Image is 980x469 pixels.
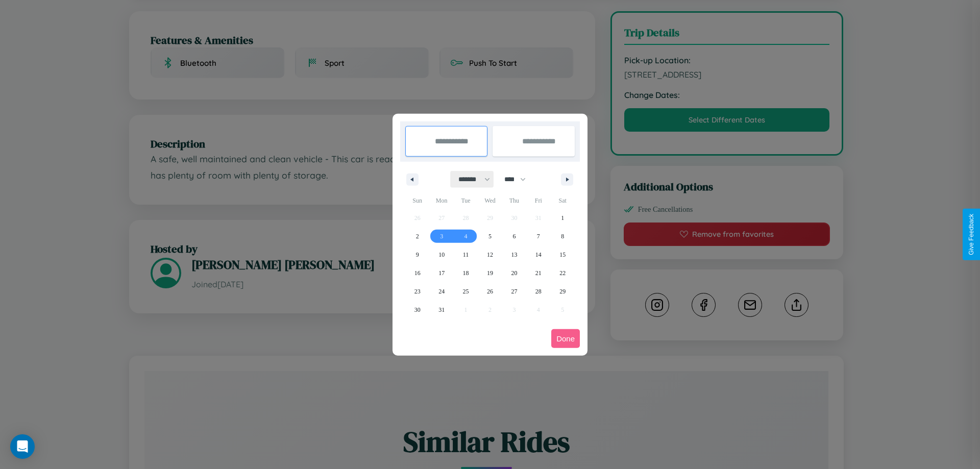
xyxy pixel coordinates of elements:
[478,192,502,209] span: Wed
[559,282,566,301] span: 29
[535,245,542,264] span: 14
[429,264,453,282] button: 17
[551,209,575,227] button: 1
[512,227,516,245] span: 6
[478,245,502,264] button: 12
[502,264,526,282] button: 20
[405,227,429,245] button: 2
[526,227,550,245] button: 7
[535,264,542,282] span: 21
[414,282,421,301] span: 23
[559,264,566,282] span: 22
[511,245,517,264] span: 13
[454,264,478,282] button: 18
[405,245,429,264] button: 9
[561,227,564,245] span: 8
[438,282,445,301] span: 24
[488,227,492,245] span: 5
[416,227,419,245] span: 2
[535,282,542,301] span: 28
[438,245,445,264] span: 10
[440,227,443,245] span: 3
[551,227,575,245] button: 8
[968,214,975,255] div: Give Feedback
[502,282,526,301] button: 27
[502,245,526,264] button: 13
[478,282,502,301] button: 26
[537,227,540,245] span: 7
[463,245,469,264] span: 11
[429,245,453,264] button: 10
[429,192,453,209] span: Mon
[487,282,493,301] span: 26
[405,301,429,319] button: 30
[551,264,575,282] button: 22
[502,192,526,209] span: Thu
[416,245,419,264] span: 9
[454,192,478,209] span: Tue
[405,192,429,209] span: Sun
[478,264,502,282] button: 19
[478,227,502,245] button: 5
[405,264,429,282] button: 16
[551,245,575,264] button: 15
[429,301,453,319] button: 31
[502,227,526,245] button: 6
[454,245,478,264] button: 11
[429,227,453,245] button: 3
[487,245,493,264] span: 12
[526,282,550,301] button: 28
[438,301,445,319] span: 31
[487,264,493,282] span: 19
[414,301,421,319] span: 30
[429,282,453,301] button: 24
[551,192,575,209] span: Sat
[511,264,517,282] span: 20
[526,245,550,264] button: 14
[464,227,468,245] span: 4
[526,264,550,282] button: 21
[561,209,564,227] span: 1
[559,245,566,264] span: 15
[10,434,35,459] div: Open Intercom Messenger
[463,282,469,301] span: 25
[454,227,478,245] button: 4
[405,282,429,301] button: 23
[551,329,580,348] button: Done
[454,282,478,301] button: 25
[526,192,550,209] span: Fri
[414,264,421,282] span: 16
[463,264,469,282] span: 18
[551,282,575,301] button: 29
[438,264,445,282] span: 17
[511,282,517,301] span: 27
